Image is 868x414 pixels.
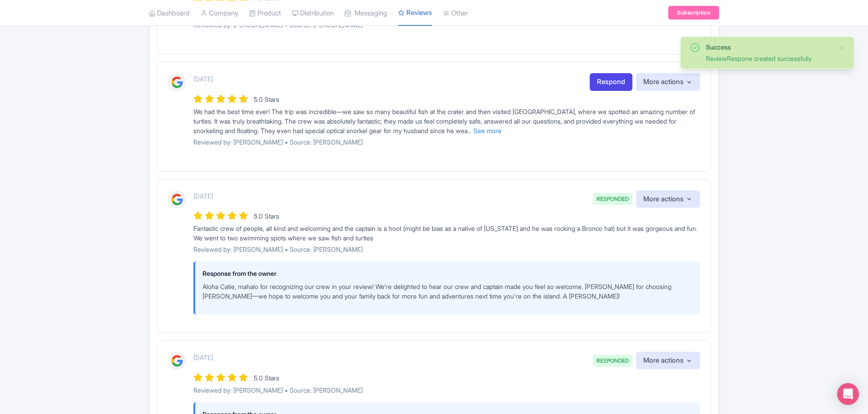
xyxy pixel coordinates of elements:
span: 5.0 Stars [254,212,279,220]
div: We had the best time ever! The trip was incredible—we saw so many beautiful fish at the crater an... [193,107,700,135]
a: Respond [590,73,632,91]
p: Reviewed by: [PERSON_NAME] • Source: [PERSON_NAME] [193,137,700,147]
p: Aloha Catie, mahalo for recognizing our crew in your review! We're delighted to hear our crew and... [202,282,693,301]
a: Product [249,0,281,25]
img: Google Logo [168,73,186,91]
a: Messaging [345,0,387,25]
p: Reviewed by: [PERSON_NAME] • Source: [PERSON_NAME] [193,385,700,395]
img: Google Logo [168,352,186,370]
div: ReviewRespone created successfully [706,54,830,63]
p: [DATE] [193,353,213,362]
span: RESPONDED [593,355,632,367]
span: RESPONDED [593,193,632,205]
button: More actions [636,352,700,369]
a: Subscription [668,6,719,20]
p: [DATE] [193,191,213,201]
span: 5.0 Stars [254,95,279,103]
p: Reviewed by: [PERSON_NAME] • Source: [PERSON_NAME] [193,244,700,254]
button: More actions [636,73,700,91]
button: More actions [636,190,700,208]
a: Other [443,0,468,25]
div: Success [706,42,830,52]
img: Google Logo [168,190,186,209]
a: Dashboard [149,0,190,25]
p: Response from the owner [202,269,693,278]
div: Fantastic crew of people, all kind and welcoming and the captain is a hoot (might be bias as a na... [193,224,700,243]
span: 5.0 Stars [254,374,279,382]
div: Open Intercom Messenger [837,383,859,405]
button: Close [838,42,845,53]
a: Company [201,0,238,25]
a: ... See more [468,127,502,135]
p: [DATE] [193,74,213,84]
a: Distribution [292,0,334,25]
